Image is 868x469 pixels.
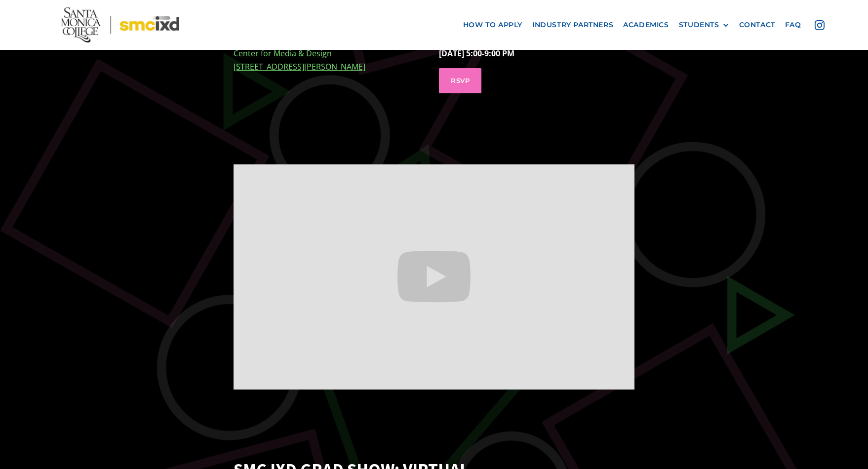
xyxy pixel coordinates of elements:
[679,21,729,29] div: STUDENTS
[527,16,618,34] a: industry partners
[618,16,673,34] a: Academics
[61,7,179,42] img: Santa Monica College - SMC IxD logo
[439,47,634,60] p: [DATE] 5:00-9:00 PM
[439,68,481,93] a: RSVP
[458,16,527,34] a: how to apply
[234,47,429,74] p: ‍
[780,16,806,34] a: faq
[815,20,825,30] img: icon - instagram
[734,16,780,34] a: contact
[679,21,719,29] div: STUDENTS
[234,164,634,390] iframe: SMC IxD 2025 Senior Thesis Presentation Day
